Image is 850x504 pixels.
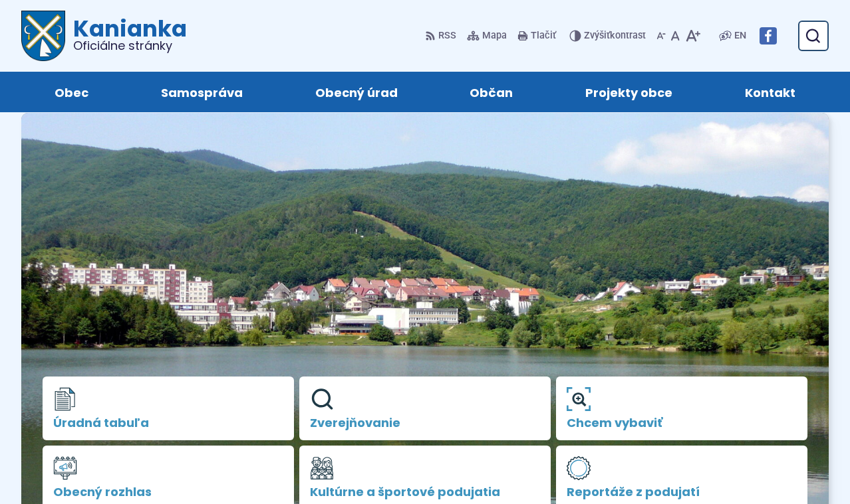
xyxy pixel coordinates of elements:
[447,72,536,112] a: Občan
[563,72,696,112] a: Projekty obce
[654,22,668,50] button: Zmenšiť veľkosť písma
[425,22,459,50] a: RSS
[470,72,513,112] span: Občan
[515,22,559,50] button: Tlačiť
[310,416,540,430] span: Zverejňovanie
[138,72,266,112] a: Samospráva
[161,72,243,112] span: Samospráva
[734,28,746,44] span: EN
[569,22,648,50] button: Zvýšiťkontrast
[668,22,682,50] button: Nastaviť pôvodnú veľkosť písma
[21,11,65,61] img: Prejsť na domovskú stránku
[53,416,283,430] span: Úradná tabuľa
[567,416,797,430] span: Chcem vybaviť
[531,31,556,42] span: Tlačiť
[567,485,797,499] span: Reportáže z podujatí
[745,72,795,112] span: Kontakt
[464,22,509,50] a: Mapa
[682,22,703,50] button: Zväčšiť veľkosť písma
[73,40,187,52] span: Oficiálne stránky
[585,72,672,112] span: Projekty obce
[584,31,646,42] span: kontrast
[760,27,777,44] img: Prejsť na Facebook stránku
[315,72,398,112] span: Obecný úrad
[21,11,187,61] a: Logo Kanianka, prejsť na domovskú stránku.
[65,17,187,52] h1: Kanianka
[292,72,420,112] a: Obecný úrad
[43,377,294,440] a: Úradná tabuľa
[722,72,818,112] a: Kontakt
[584,30,610,41] span: Zvýšiť
[556,377,807,440] a: Chcem vybaviť
[32,72,112,112] a: Obec
[482,28,507,44] span: Mapa
[299,377,551,440] a: Zverejňovanie
[55,72,88,112] span: Obec
[438,28,456,44] span: RSS
[310,485,540,499] span: Kultúrne a športové podujatia
[53,485,283,499] span: Obecný rozhlas
[732,28,749,44] a: EN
